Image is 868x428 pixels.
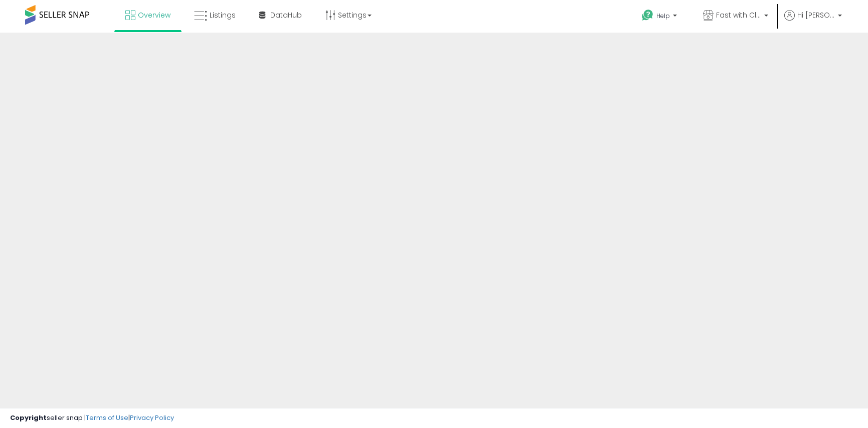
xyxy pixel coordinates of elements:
a: Help [634,2,687,33]
span: Overview [138,10,170,20]
span: Fast with Class [716,10,761,20]
a: Terms of Use [86,413,128,422]
a: Privacy Policy [130,413,174,422]
span: Help [656,12,670,20]
span: Hi [PERSON_NAME] [797,10,835,20]
div: seller snap | | [10,413,174,423]
i: Get Help [641,9,654,22]
span: DataHub [270,10,302,20]
a: Hi [PERSON_NAME] [784,10,842,33]
strong: Copyright [10,413,47,422]
span: Listings [210,10,236,20]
